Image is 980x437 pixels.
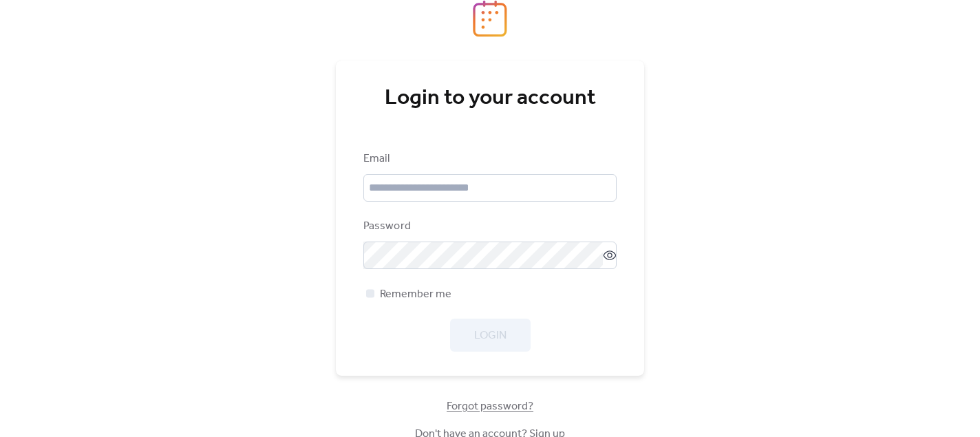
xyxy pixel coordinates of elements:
[363,218,614,235] div: Password
[380,286,451,303] span: Remember me
[363,85,617,112] div: Login to your account
[447,403,533,410] a: Forgot password?
[447,398,533,415] span: Forgot password?
[363,151,614,167] div: Email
